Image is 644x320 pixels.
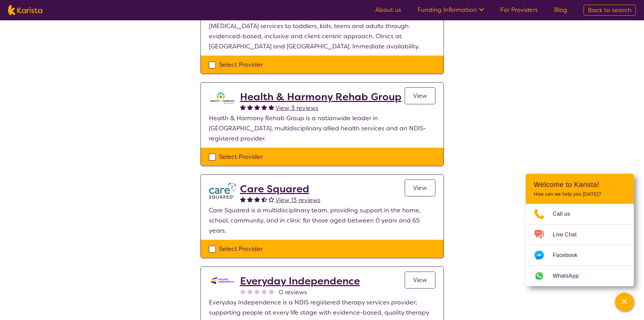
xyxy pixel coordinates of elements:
span: View 3 reviews [276,104,318,112]
p: [MEDICAL_DATA] services to toddlers, kids, teens and adults through evidenced-based, inclusive an... [209,21,435,51]
img: nonereviewstar [268,289,274,294]
a: Web link opens in a new tab. [526,266,634,286]
span: WhatsApp [553,271,587,281]
a: View [405,87,435,104]
span: Facebook [553,250,586,260]
img: Karista logo [8,5,42,15]
ul: Choose channel [526,204,634,286]
a: View [405,179,435,196]
a: Blog [554,6,567,14]
a: Back to search [583,5,636,16]
a: View [405,272,435,289]
p: Care Squared is a multidisciplinary team, providing support in the home, school, community, and i... [209,205,435,236]
img: fullstar [261,104,267,110]
img: emptystar [268,196,274,202]
div: Channel Menu [526,174,634,286]
a: Everyday Independence [240,275,360,287]
a: About us [375,6,401,14]
span: Call us [553,209,578,219]
span: View [413,276,427,284]
img: fullstar [247,104,253,110]
span: Back to search [588,6,631,14]
p: Health & Harmony Rehab Group is a nationwide leader in [GEOGRAPHIC_DATA], multidisciplinary allie... [209,113,435,144]
a: For Providers [500,6,538,14]
img: ztak9tblhgtrn1fit8ap.png [209,91,236,104]
span: View [413,184,427,192]
span: Live Chat [553,230,585,240]
a: Care Squared [240,183,320,195]
span: 0 reviews [279,287,307,297]
img: fullstar [240,196,246,202]
h2: Welcome to Karista! [534,180,626,189]
a: Health & Harmony Rehab Group [240,91,402,103]
a: View 3 reviews [276,103,318,113]
p: How can we help you [DATE]? [534,191,626,197]
span: View [413,92,427,100]
span: View 13 reviews [276,196,320,204]
a: Funding Information [418,6,484,14]
img: nonereviewstar [261,289,267,294]
img: halfstar [261,196,267,202]
button: Channel Menu [615,293,634,312]
img: fullstar [268,104,274,110]
img: nonereviewstar [240,289,246,294]
img: fullstar [254,104,260,110]
img: fullstar [254,196,260,202]
img: fullstar [240,104,246,110]
img: fullstar [247,196,253,202]
a: View 13 reviews [276,195,320,205]
img: nonereviewstar [247,289,253,294]
img: nonereviewstar [254,289,260,294]
img: watfhvlxxexrmzu5ckj6.png [209,183,236,199]
img: kdssqoqrr0tfqzmv8ac0.png [209,275,236,286]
